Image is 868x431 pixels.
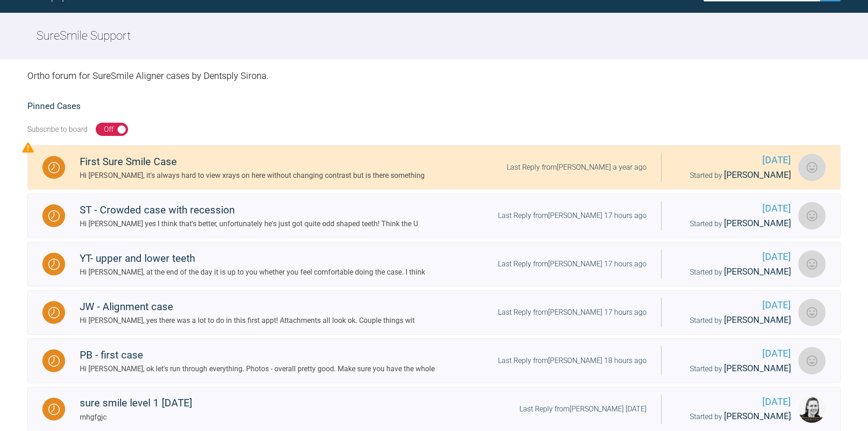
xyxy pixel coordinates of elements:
[798,250,826,278] img: Emma Khushal
[48,259,60,270] img: Waiting
[27,290,841,335] a: WaitingJW - Alignment caseHi [PERSON_NAME], yes there was a lot to do in this first appt! Attachm...
[724,170,791,180] span: [PERSON_NAME]
[48,210,60,222] img: Waiting
[724,218,791,228] span: [PERSON_NAME]
[80,266,425,278] div: Hi [PERSON_NAME], at the end of the day it is up to you whether you feel comfortable doing the ca...
[676,410,791,424] div: Started by
[27,193,841,238] a: WaitingST - Crowded case with recessionHi [PERSON_NAME] yes I think that's better, unfortunately ...
[80,154,425,170] div: First Sure Smile Case
[676,249,791,265] span: [DATE]
[798,395,826,423] img: Kelly Toft
[676,395,791,410] span: [DATE]
[80,411,192,423] div: mhgfgjc
[676,298,791,313] span: [DATE]
[724,411,791,421] span: [PERSON_NAME]
[676,313,791,327] div: Started by
[48,162,60,173] img: Waiting
[22,142,34,153] img: Priority
[80,395,192,411] div: sure smile level 1 [DATE]
[48,404,60,415] img: Waiting
[724,315,791,325] span: [PERSON_NAME]
[498,258,647,270] div: Last Reply from [PERSON_NAME] 17 hours ago
[676,346,791,361] span: [DATE]
[80,218,418,230] div: Hi [PERSON_NAME] yes I think that's better, unfortunately he's just got quite odd shaped teeth! T...
[80,299,415,315] div: JW - Alignment case
[498,306,647,318] div: Last Reply from [PERSON_NAME] 17 hours ago
[27,124,87,135] div: Subscribe to board
[48,355,60,367] img: Waiting
[798,154,826,181] img: Jessica Bateman
[27,338,841,383] a: WaitingPB - first caseHi [PERSON_NAME], ok let's run through everything. Photos - overall pretty ...
[498,210,647,222] div: Last Reply from [PERSON_NAME] 17 hours ago
[36,26,131,46] h2: SureSmile Support
[798,347,826,374] img: Zoe Buontempo
[676,153,791,168] span: [DATE]
[80,347,435,363] div: PB - first case
[798,202,826,229] img: Cathryn Sherlock
[80,315,415,327] div: Hi [PERSON_NAME], yes there was a lot to do in this first appt! Attachments all look ok. Couple t...
[676,201,791,216] span: [DATE]
[27,242,841,286] a: WaitingYT- upper and lower teethHi [PERSON_NAME], at the end of the day it is up to you whether y...
[676,362,791,376] div: Started by
[676,217,791,231] div: Started by
[676,168,791,182] div: Started by
[80,202,418,218] div: ST - Crowded case with recession
[80,363,435,375] div: Hi [PERSON_NAME], ok let's run through everything. Photos - overall pretty good. Make sure you ha...
[498,355,647,367] div: Last Reply from [PERSON_NAME] 18 hours ago
[27,59,841,92] div: Ortho forum for SureSmile Aligner cases by Dentsply Sirona.
[27,145,841,190] a: WaitingFirst Sure Smile CaseHi [PERSON_NAME], it's always hard to view xrays on here without chan...
[724,266,791,277] span: [PERSON_NAME]
[798,299,826,326] img: Cathryn Sherlock
[80,250,425,267] div: YT- upper and lower teeth
[724,363,791,374] span: [PERSON_NAME]
[676,265,791,279] div: Started by
[519,403,647,415] div: Last Reply from [PERSON_NAME] [DATE]
[80,170,425,182] div: Hi [PERSON_NAME], it's always hard to view xrays on here without changing contrast but is there s...
[27,99,841,114] h2: Pinned Cases
[104,124,113,135] div: Off
[507,161,647,173] div: Last Reply from [PERSON_NAME] a year ago
[48,307,60,318] img: Waiting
